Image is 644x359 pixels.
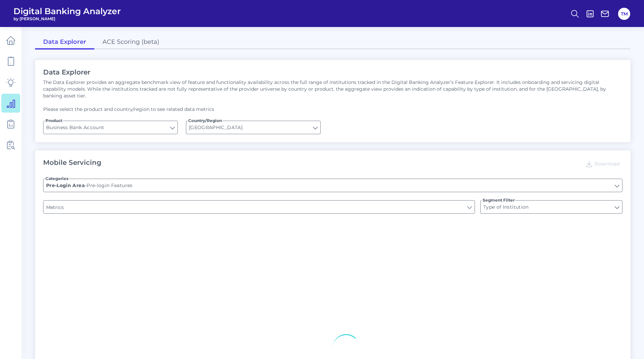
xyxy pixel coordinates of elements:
[35,35,94,50] a: Data Explorer
[482,198,515,203] span: Segment Filter
[43,68,622,76] h2: Data Explorer
[45,118,63,123] span: Product
[45,176,69,181] span: Categories
[43,106,622,113] p: Please select the product and country/region to see related data metrics
[188,118,223,123] span: Country/Region
[594,161,620,167] span: Download
[13,6,121,16] span: Digital Banking Analyzer
[13,16,121,21] span: by [PERSON_NAME]
[43,201,474,213] label: Metrics
[618,8,630,20] button: TM
[43,158,101,169] h2: Mobile Servicing
[94,35,167,50] a: ACE Scoring (beta)
[582,158,622,169] button: Download
[43,79,622,99] p: The Data Explorer provides an aggregate benchmark view of feature and functionality availability ...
